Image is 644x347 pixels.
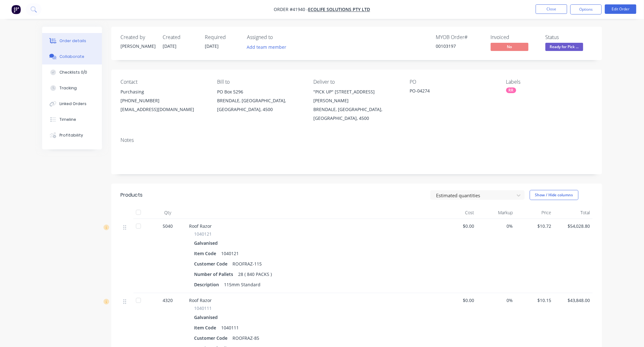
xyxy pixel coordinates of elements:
div: Customer Code [194,333,230,343]
div: Markup [477,206,516,219]
img: Factory [11,5,21,14]
div: PO Box 5296BRENDALE, [GEOGRAPHIC_DATA], [GEOGRAPHIC_DATA], 4500 [217,87,303,114]
div: Purchasing[PHONE_NUMBER][EMAIL_ADDRESS][DOMAIN_NAME] [121,87,207,114]
div: Invoiced [491,34,538,40]
span: Order #41940 - [274,7,308,13]
a: Ecolife Solutions Pty Ltd [308,7,370,13]
span: 0% [479,223,513,229]
div: Labels [506,79,592,85]
div: Item Code [194,249,219,258]
div: Profitability [59,132,83,138]
div: Item Code [194,323,219,332]
div: PO Box 5296 [217,87,303,96]
button: Options [570,4,602,14]
div: PO-04274 [410,87,489,96]
div: Notes [121,137,593,143]
button: Timeline [42,112,102,127]
button: Edit Order [605,4,636,14]
div: Purchasing [121,87,207,96]
div: Bill to [217,79,303,85]
div: Galvanised [194,238,221,248]
button: Linked Orders [42,96,102,112]
span: 4320 [163,297,173,304]
div: 115mm Standard [222,280,263,289]
div: 00103197 [436,43,483,49]
div: Total [554,206,593,219]
div: PO [410,79,496,85]
div: RR [506,87,516,93]
div: Required [205,34,240,40]
div: Number of Pallets [194,270,236,279]
div: BRENDALE, [GEOGRAPHIC_DATA], [GEOGRAPHIC_DATA], 4500 [217,96,303,114]
span: 5040 [163,223,173,229]
div: Created by [121,34,155,40]
span: 1040111 [194,305,212,311]
div: "PICK UP" [STREET_ADDRESS][PERSON_NAME]BRENDALE, [GEOGRAPHIC_DATA], [GEOGRAPHIC_DATA], 4500 [313,87,400,123]
div: Deliver to [313,79,400,85]
div: Qty [149,206,187,219]
div: Checklists 0/0 [59,70,87,75]
button: Collaborate [42,49,102,64]
div: Products [121,191,143,199]
button: Add team member [247,43,290,51]
span: $0.00 [441,297,475,304]
div: Cost [439,206,477,219]
span: Ready for Pick ... [546,43,583,51]
span: $10.15 [518,297,552,304]
div: Price [516,206,554,219]
button: Tracking [42,80,102,96]
div: Status [546,34,593,40]
div: 1040111 [219,323,242,332]
div: "PICK UP" [STREET_ADDRESS][PERSON_NAME] [313,87,400,105]
span: $10.72 [518,223,552,229]
span: Roof Razor [189,297,212,303]
span: 0% [479,297,513,304]
button: Add team member [244,43,290,51]
div: 1040121 [219,249,242,258]
span: [DATE] [163,43,177,49]
span: $0.00 [441,223,475,229]
div: ROOFRAZ-115 [230,259,265,268]
div: Collaborate [59,54,84,59]
div: Created [163,34,198,40]
div: Galvanised [194,313,221,322]
div: 28 ( 840 PACKS ) [236,270,275,279]
span: 1040121 [194,231,212,237]
span: No [491,43,529,51]
span: $43,848.00 [557,297,590,304]
div: Customer Code [194,259,230,268]
span: Roof Razor [189,223,212,229]
button: Profitability [42,127,102,143]
span: $54,028.80 [557,223,590,229]
div: [EMAIL_ADDRESS][DOMAIN_NAME] [121,105,207,114]
div: MYOB Order # [436,34,483,40]
div: Description [194,280,222,289]
button: Order details [42,33,102,49]
span: [DATE] [205,43,219,49]
div: Assigned to [247,34,310,40]
button: Show / Hide columns [530,190,579,200]
div: ROOFRAZ-85 [230,333,262,343]
div: [PERSON_NAME] [121,43,155,49]
div: BRENDALE, [GEOGRAPHIC_DATA], [GEOGRAPHIC_DATA], 4500 [313,105,400,123]
div: Contact [121,79,207,85]
div: [PHONE_NUMBER] [121,96,207,105]
div: Tracking [59,85,77,91]
div: Timeline [59,117,76,122]
div: Linked Orders [59,101,87,107]
div: Order details [59,38,86,44]
button: Checklists 0/0 [42,64,102,80]
button: Ready for Pick ... [546,43,583,52]
button: Close [536,4,567,14]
